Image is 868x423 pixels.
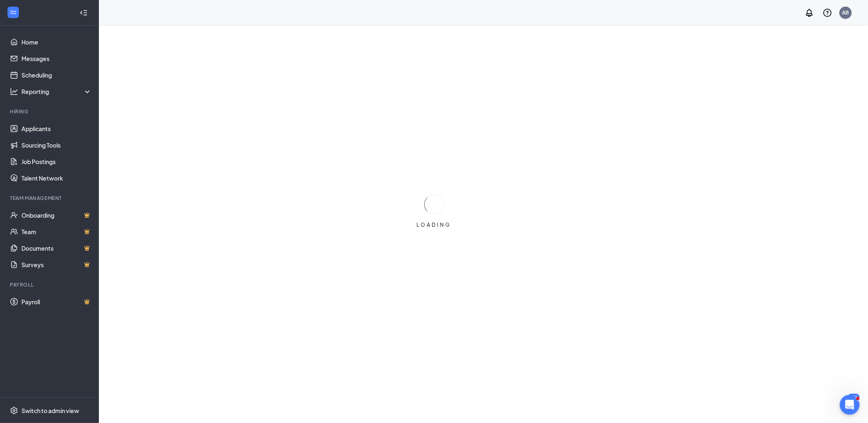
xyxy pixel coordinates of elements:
svg: QuestionInfo [823,8,833,18]
svg: Analysis [10,87,18,96]
a: PayrollCrown [21,294,92,310]
a: OnboardingCrown [21,207,92,223]
div: Switch to admin view [21,407,79,415]
a: Home [21,34,92,50]
a: Sourcing Tools [21,137,92,153]
a: Scheduling [21,67,92,83]
div: 456 [848,394,860,401]
a: SurveysCrown [21,256,92,273]
a: Messages [21,50,92,67]
a: TeamCrown [21,223,92,240]
div: Payroll [10,281,90,288]
svg: Notifications [805,8,814,18]
svg: WorkstreamLogo [9,8,17,16]
div: AB [842,9,849,16]
a: DocumentsCrown [21,240,92,256]
div: Team Management [10,195,90,202]
iframe: Intercom live chat [840,395,860,415]
a: Applicants [21,120,92,137]
svg: Settings [10,407,18,415]
svg: Collapse [80,9,88,17]
div: Hiring [10,108,90,115]
a: Job Postings [21,153,92,170]
div: LOADING [414,221,455,228]
a: Talent Network [21,170,92,186]
div: Reporting [21,87,92,96]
